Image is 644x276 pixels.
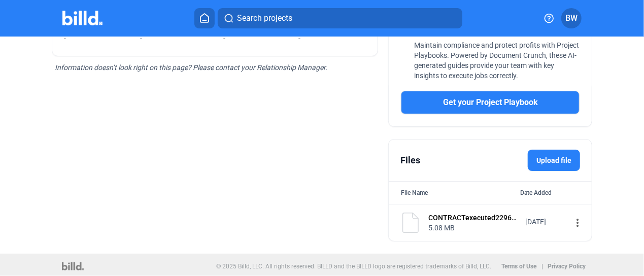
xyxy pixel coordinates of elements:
button: Search projects [218,8,462,28]
div: File Name [401,188,428,198]
span: Search projects [237,12,292,24]
span: - [223,34,225,43]
button: BW [561,8,582,28]
p: © 2025 Billd, LLC. All rights reserved. BILLD and the BILLD logo are registered trademarks of Bil... [216,263,491,270]
span: Maintain compliance and protect profits with Project Playbooks. Powered by Document Crunch, these... [414,41,579,80]
div: [DATE] [525,217,566,227]
div: Files [400,153,420,167]
b: Privacy Policy [548,263,586,270]
span: Get your Project Playbook [443,96,538,109]
span: - [140,34,142,43]
button: Get your Project Playbook [401,91,580,114]
img: logo [62,262,84,270]
b: Terms of Use [501,263,536,270]
div: 5.08 MB [428,223,519,233]
label: Upload file [528,150,580,171]
mat-icon: more_vert [571,217,584,229]
span: - [298,34,300,43]
div: CONTRACTexecuted229645.00compressed.pdf [428,213,519,223]
span: BW [565,12,578,24]
p: | [541,263,543,270]
div: Date Added [520,188,580,198]
img: Billd Company Logo [62,11,103,25]
img: document [400,213,421,233]
span: - [64,34,66,43]
span: Information doesn’t look right on this page? Please contact your Relationship Manager. [55,63,328,72]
